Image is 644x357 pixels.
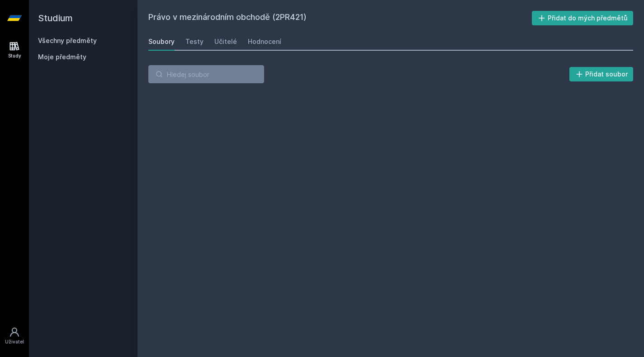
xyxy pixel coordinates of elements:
a: Učitelé [214,33,237,51]
div: Hodnocení [248,37,281,46]
div: Učitelé [214,37,237,46]
div: Testy [185,37,204,46]
a: Study [2,36,27,64]
h2: Právo v mezinárodním obchodě (2PR421) [148,11,532,25]
a: Testy [185,33,204,51]
button: Přidat do mých předmětů [532,11,634,25]
span: Moje předměty [38,52,86,62]
a: Všechny předměty [38,37,97,44]
div: Soubory [148,37,175,46]
input: Hledej soubor [148,65,264,83]
div: Study [8,52,21,59]
a: Hodnocení [248,33,281,51]
div: Uživatel [5,338,24,345]
button: Přidat soubor [569,67,634,81]
a: Uživatel [2,322,27,350]
a: Soubory [148,33,175,51]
